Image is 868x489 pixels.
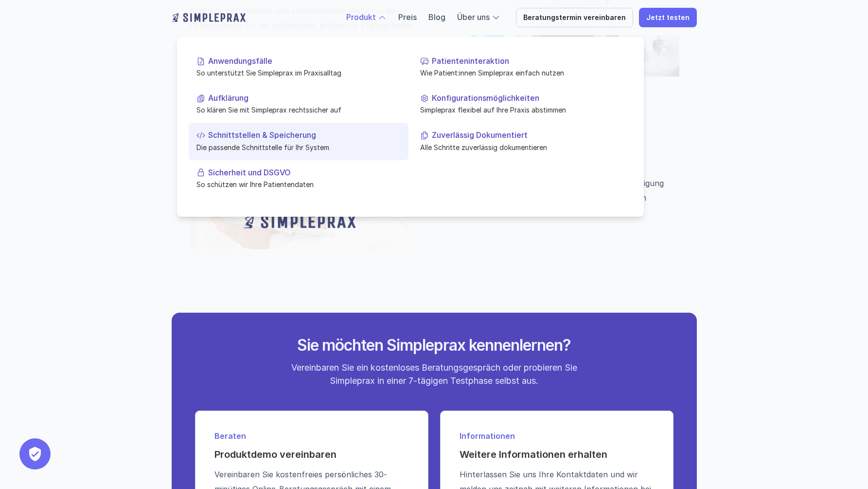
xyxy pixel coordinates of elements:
[196,68,401,78] p: So unterstützt Sie Simpleprax im Praxisalltag
[432,94,624,103] p: Konfigurationsmöglichkeiten
[189,123,408,160] a: Schnittstellen & SpeicherungDie passende Schnittstelle für Ihr System
[516,8,633,27] a: Beratungstermin vereinbaren
[460,448,654,461] h4: Weitere Informationen erhalten
[208,168,401,177] p: Sicherheit und DSGVO
[443,140,679,168] h3: Impfaufklärung mit dem Deutschen Grünen Kreuz
[420,105,624,115] p: Simpleprax flexibel auf Ihre Praxis abstimmen
[420,142,624,152] p: Alle Schritte zuverlässig dokumentieren
[432,131,624,140] p: Zuverlässig Dokumentiert
[214,430,409,442] p: Beraten
[189,86,408,123] a: AufklärungSo klären Sie mit Simpleprax rechtssicher auf
[443,176,679,220] p: Rechtssichere Impf-Aufklärungsbögen, digitale Einwilligung und automatischer Import in die Patien...
[346,12,376,22] a: Produkt
[428,12,445,22] a: Blog
[432,56,624,66] p: Patienteninteraktion
[252,336,617,355] h2: Sie möchten Simpleprax kennenlernen?
[189,49,408,86] a: AnwendungsfälleSo unterstützt Sie Simpleprax im Praxisalltag
[214,448,409,461] h4: Produktdemo vereinbaren
[189,160,408,197] a: Sicherheit und DSGVOSo schützen wir Ihre Patientendaten
[457,12,490,22] a: Über uns
[398,12,417,22] a: Preis
[523,14,626,22] p: Beratungstermin vereinbaren
[282,361,586,387] p: Vereinbaren Sie ein kostenloses Beratungsgespräch oder probieren Sie Simpleprax in einer 7-tägige...
[412,49,632,86] a: PatienteninteraktionWie Patient:innen Simpleprax einfach nutzen
[208,94,401,103] p: Aufklärung
[196,105,401,115] p: So klären Sie mit Simpleprax rechtssicher auf
[460,430,654,442] p: Informationen
[196,142,401,152] p: Die passende Schnittstelle für Ihr System
[639,8,697,27] a: Jetzt testen
[412,123,632,160] a: Zuverlässig DokumentiertAlle Schritte zuverlässig dokumentieren
[412,86,632,123] a: KonfigurationsmöglichkeitenSimpleprax flexibel auf Ihre Praxis abstimmen
[420,68,624,78] p: Wie Patient:innen Simpleprax einfach nutzen
[196,179,401,189] p: So schützen wir Ihre Patientendaten
[208,131,401,140] p: Schnittstellen & Speicherung
[646,14,690,22] p: Jetzt testen
[208,56,401,66] p: Anwendungsfälle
